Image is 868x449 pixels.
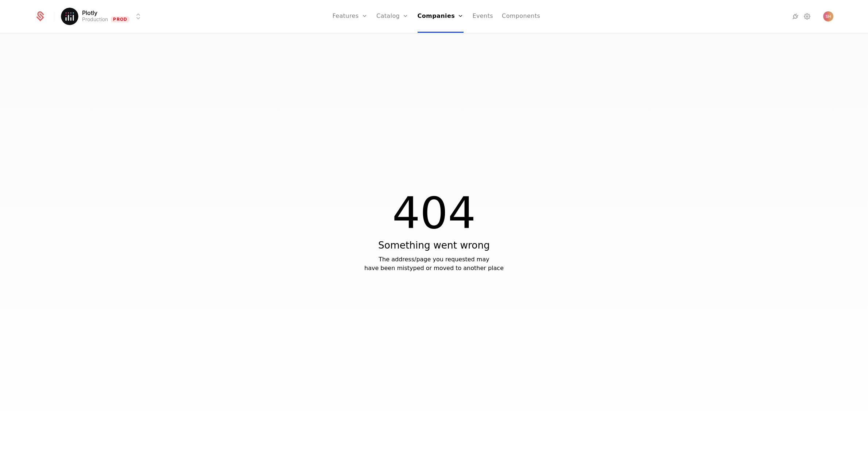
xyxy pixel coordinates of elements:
span: Prod [111,16,129,22]
img: S H [823,11,833,22]
a: Integrations [791,12,800,21]
div: The address/page you requested may have been mistyped or moved to another place [364,255,504,273]
img: Plotly [61,8,78,25]
a: Settings [803,12,811,21]
div: 404 [392,191,476,235]
div: Production [82,16,108,23]
div: Something went wrong [378,239,490,251]
button: Open user button [823,11,833,22]
span: Plotly [82,10,97,16]
button: Select environment [63,8,143,24]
